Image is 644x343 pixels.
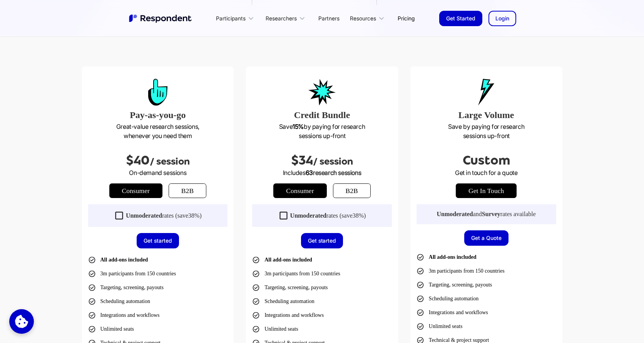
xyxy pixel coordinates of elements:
[306,169,313,176] span: 63
[126,212,202,220] div: rates (save )
[417,321,463,332] li: Unlimited seats
[353,212,364,219] span: 38%
[293,123,304,130] strong: 15%
[417,122,556,140] p: Save by paying for research sessions up-front
[439,11,482,26] a: Get Started
[313,156,353,167] span: / session
[290,212,366,220] div: rates (save )
[291,153,313,167] span: $34
[88,296,150,307] li: Scheduling automation
[417,168,556,177] p: Get in touch for a quote
[417,293,478,304] li: Scheduling automation
[463,153,510,167] span: Custom
[456,183,517,198] a: get in touch
[252,168,392,177] p: Includes
[150,156,190,167] span: / session
[216,15,246,22] div: Participants
[417,307,488,318] li: Integrations and workflows
[429,254,477,260] strong: All add-ons included
[437,210,536,218] div: and rates available
[252,282,328,293] li: Targeting, screening, payouts
[126,212,162,219] strong: Unmoderated
[488,11,516,26] a: Login
[391,9,421,27] a: Pricing
[88,108,228,122] h3: Pay-as-you-go
[109,183,162,198] a: Consumer
[88,168,228,177] p: On-demand sessions
[482,211,500,217] strong: Survey
[290,212,326,219] strong: Unmoderated
[264,257,312,263] strong: All add-ons included
[88,282,164,293] li: Targeting, screening, payouts
[212,9,261,27] div: Participants
[100,257,148,263] strong: All add-ons included
[437,211,473,217] strong: Unmoderated
[252,324,298,335] li: Unlimited seats
[261,9,312,27] div: Researchers
[88,268,176,279] li: 3m participants from 150 countries
[252,296,314,307] li: Scheduling automation
[88,324,134,335] li: Unlimited seats
[350,15,376,22] div: Resources
[169,183,206,198] a: b2b
[137,233,179,248] a: Get started
[417,280,492,290] li: Targeting, screening, payouts
[88,310,160,321] li: Integrations and workflows
[313,169,361,176] span: research sessions
[417,266,505,276] li: 3m participants from 150 countries
[252,122,392,140] p: Save by paying for research sessions up-front
[266,15,297,22] div: Researchers
[346,9,391,27] div: Resources
[312,9,346,27] a: Partners
[301,233,343,248] a: Get started
[126,153,150,167] span: $40
[252,108,392,122] h3: Credit Bundle
[464,230,509,246] a: Get a Quote
[273,183,326,198] a: Consumer
[252,268,340,279] li: 3m participants from 150 countries
[88,122,228,140] p: Great-value research sessions, whenever you need them
[128,13,194,23] img: Untitled UI logotext
[333,183,371,198] a: b2b
[252,310,324,321] li: Integrations and workflows
[128,13,194,23] a: home
[417,108,556,122] h3: Large Volume
[188,212,199,219] span: 38%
